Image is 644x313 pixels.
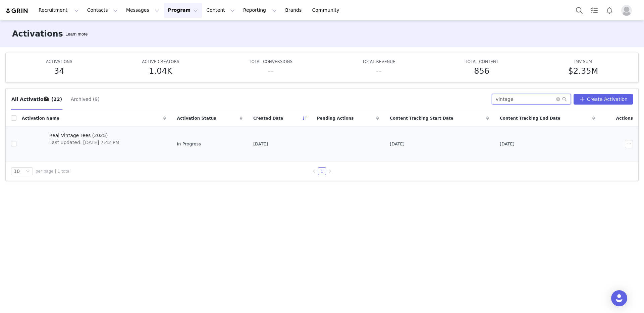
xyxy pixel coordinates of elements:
[328,169,332,173] i: icon: right
[602,3,617,18] button: Notifications
[35,3,83,18] button: Recruitment
[64,31,89,38] div: Tooltip anchor
[164,3,202,18] button: Program
[611,290,627,306] div: Open Intercom Messenger
[376,65,381,77] h5: --
[492,94,571,105] input: Search...
[177,115,216,121] span: Activation Status
[26,169,30,174] i: icon: down
[572,3,587,18] button: Search
[253,115,283,121] span: Created Date
[465,59,498,64] span: TOTAL CONTENT
[617,5,639,16] button: Profile
[326,167,334,175] li: Next Page
[202,3,239,18] button: Content
[317,115,354,121] span: Pending Actions
[500,115,560,121] span: Content Tracking End Date
[574,94,633,105] button: Create Activation
[249,59,292,64] span: TOTAL CONVERSIONS
[621,5,632,16] img: placeholder-profile.jpg
[43,96,49,102] div: Tooltip anchor
[11,94,62,105] button: All Activations (22)
[312,169,316,173] i: icon: left
[568,65,598,77] h5: $2.35M
[5,8,29,14] img: grin logo
[310,167,318,175] li: Previous Page
[253,141,268,147] span: [DATE]
[318,168,326,175] a: 1
[49,139,119,146] span: Last updated: [DATE] 7:42 PM
[318,167,326,175] li: 1
[600,111,638,125] div: Actions
[308,3,346,18] a: Community
[239,3,281,18] button: Reporting
[390,141,405,147] span: [DATE]
[390,115,453,121] span: Content Tracking Start Date
[149,65,172,77] h5: 1.04K
[142,59,179,64] span: ACTIVE CREATORS
[587,3,602,18] a: Tasks
[500,141,515,147] span: [DATE]
[83,3,122,18] button: Contacts
[22,131,166,158] a: Real Vintage Tees (2025)Last updated: [DATE] 7:42 PM
[574,59,592,64] span: IMV SUM
[14,168,20,175] div: 10
[362,59,395,64] span: TOTAL REVENUE
[281,3,308,18] a: Brands
[556,97,560,101] i: icon: close-circle
[36,168,70,174] span: per page | 1 total
[49,132,119,139] span: Real Vintage Tees (2025)
[474,65,489,77] h5: 856
[22,115,59,121] span: Activation Name
[70,94,100,105] button: Archived (9)
[177,141,201,147] span: In Progress
[12,28,63,40] h3: Activations
[54,65,64,77] h5: 34
[46,59,72,64] span: ACTIVATIONS
[562,97,567,102] i: icon: search
[122,3,163,18] button: Messages
[268,65,273,77] h5: --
